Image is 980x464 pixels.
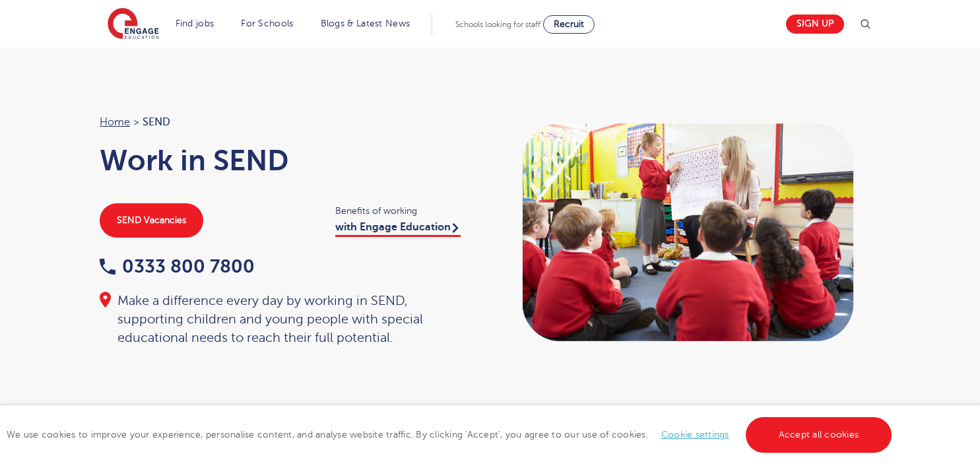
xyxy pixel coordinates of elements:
div: Make a difference every day by working in SEND, supporting children and young people with special... [100,292,477,347]
a: Find jobs [176,18,214,28]
a: SEND Vacancies [100,203,203,238]
span: Recruit [554,19,584,29]
img: Engage Education [108,8,159,41]
a: Recruit [543,15,595,34]
span: Benefits of working [335,203,477,218]
a: Cookie settings [661,430,729,440]
a: 0333 800 7800 [100,256,255,277]
a: Blogs & Latest News [321,18,410,28]
span: We use cookies to improve your experience, personalise content, and analyse website traffic. By c... [7,430,895,440]
span: Schools looking for staff [455,20,540,29]
a: Sign up [786,15,844,34]
span: > [133,116,139,128]
a: Accept all cookies [746,417,892,453]
h1: Work in SEND [100,144,477,177]
nav: breadcrumb [100,114,477,131]
a: For Schools [241,18,293,28]
a: with Engage Education [335,221,461,237]
span: SEND [143,114,170,131]
a: Home [100,116,130,128]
